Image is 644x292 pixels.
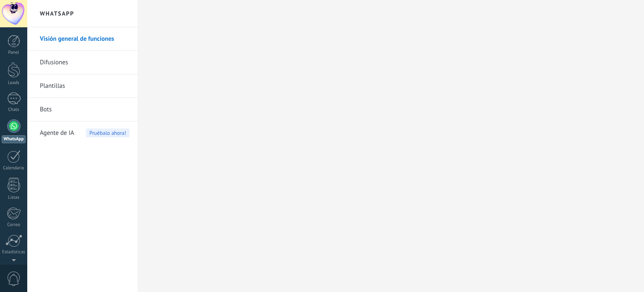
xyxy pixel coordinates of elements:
[40,121,74,145] span: Agente de IA
[2,50,26,55] div: Panel
[27,98,138,121] li: Bots
[40,74,130,98] a: Plantillas
[40,121,130,145] a: Agente de IAPruébalo ahora!
[2,195,26,200] div: Listas
[2,250,26,255] div: Estadísticas
[2,166,26,171] div: Calendario
[27,51,138,74] li: Difusiones
[2,135,26,143] div: WhatsApp
[27,121,138,145] li: Agente de IA
[40,98,130,121] a: Bots
[2,107,26,113] div: Chats
[40,27,130,51] a: Visión general de funciones
[86,129,130,137] span: Pruébalo ahora!
[2,222,26,228] div: Correo
[40,51,130,74] a: Difusiones
[27,74,138,98] li: Plantillas
[2,80,26,86] div: Leads
[27,27,138,51] li: Visión general de funciones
